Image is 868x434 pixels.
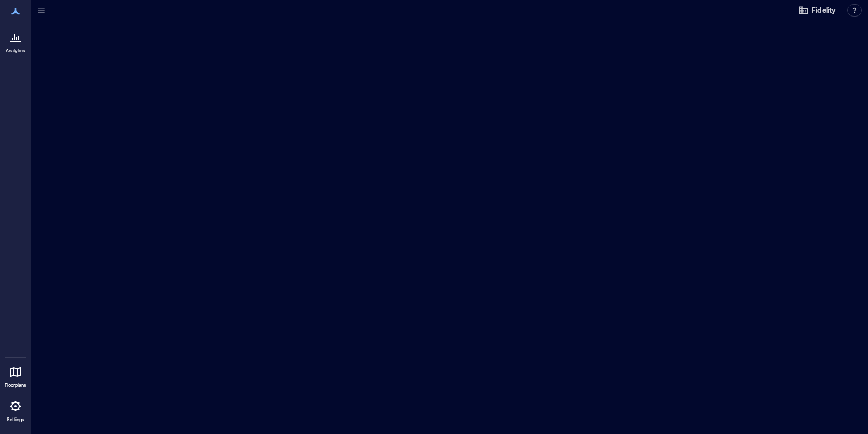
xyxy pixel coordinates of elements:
p: Floorplans [5,382,26,389]
button: Fidelity [795,2,839,19]
p: Settings [7,416,24,423]
p: Analytics [6,48,25,54]
span: Fidelity [812,5,836,16]
a: Floorplans [2,360,29,392]
a: Analytics [3,25,28,57]
a: Settings [3,394,28,426]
